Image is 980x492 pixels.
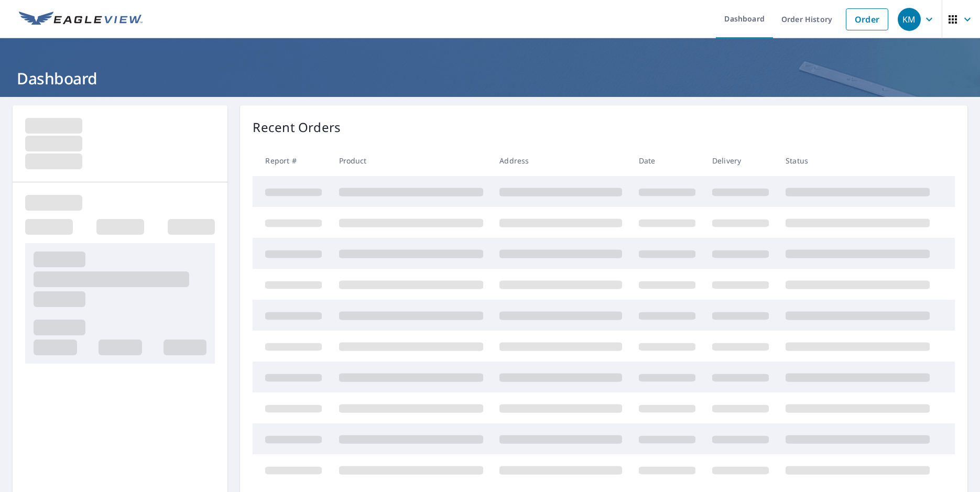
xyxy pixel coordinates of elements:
th: Delivery [704,145,777,176]
div: KM [898,8,921,31]
h1: Dashboard [13,68,967,89]
p: Recent Orders [253,118,341,137]
img: EV Logo [19,12,143,27]
th: Status [777,145,938,176]
th: Report # [253,145,330,176]
th: Address [491,145,630,176]
th: Product [331,145,492,176]
a: Order [846,8,888,30]
th: Date [630,145,704,176]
